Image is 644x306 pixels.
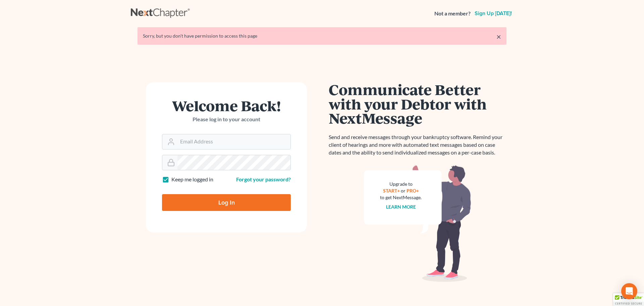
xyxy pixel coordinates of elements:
div: TrustedSite Certified [613,293,644,306]
h1: Welcome Back! [162,98,291,113]
p: Send and receive messages through your bankruptcy software. Remind your client of hearings and mo... [329,133,506,157]
h1: Communicate Better with your Debtor with NextMessage [329,82,506,125]
img: nextmessage_bg-59042aed3d76b12b5cd301f8e5b87938c9018125f34e5fa2b7a6b67550977c72.svg [364,165,471,282]
input: Log In [162,194,291,211]
a: START+ [383,188,400,193]
div: to get NextMessage. [380,194,422,201]
a: × [496,33,501,41]
p: Please log in to your account [162,116,291,123]
label: Keep me logged in [171,176,213,183]
div: Open Intercom Messenger [621,283,637,299]
a: Sign up [DATE]! [473,11,513,16]
a: Forgot your password? [236,176,291,182]
div: Sorry, but you don't have permission to access this page [143,33,501,39]
strong: Not a member? [434,10,471,17]
a: PRO+ [407,188,419,193]
div: Upgrade to [380,181,422,187]
span: or [401,188,406,193]
a: Learn more [386,204,416,210]
input: Email Address [177,134,290,149]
